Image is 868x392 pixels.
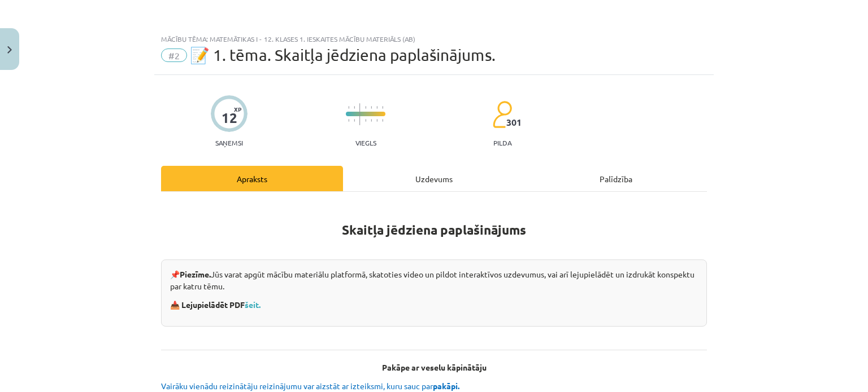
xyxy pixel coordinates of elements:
img: icon-short-line-57e1e144782c952c97e751825c79c345078a6d821885a25fce030b3d8c18986b.svg [382,106,383,109]
div: Uzdevums [343,166,525,191]
strong: Piezīme. [180,269,211,279]
img: icon-close-lesson-0947bae3869378f0d4975bcd49f059093ad1ed9edebbc8119c70593378902aed.svg [7,46,12,54]
img: icon-short-line-57e1e144782c952c97e751825c79c345078a6d821885a25fce030b3d8c18986b.svg [365,106,366,109]
img: icon-short-line-57e1e144782c952c97e751825c79c345078a6d821885a25fce030b3d8c18986b.svg [354,119,355,122]
img: icon-short-line-57e1e144782c952c97e751825c79c345078a6d821885a25fce030b3d8c18986b.svg [376,119,377,122]
div: Mācību tēma: Matemātikas i - 12. klases 1. ieskaites mācību materiāls (ab) [161,35,707,43]
img: icon-long-line-d9ea69661e0d244f92f715978eff75569469978d946b2353a9bb055b3ed8787d.svg [359,103,361,125]
a: šeit. [245,299,261,310]
span: Vairāku vienādu reizinātāju reizinājumu var aizstāt ar izteiksmi, kuru sauc par [161,381,461,391]
img: icon-short-line-57e1e144782c952c97e751825c79c345078a6d821885a25fce030b3d8c18986b.svg [348,119,349,122]
img: icon-short-line-57e1e144782c952c97e751825c79c345078a6d821885a25fce030b3d8c18986b.svg [376,106,377,109]
span: 301 [506,117,522,127]
p: 📌 Jūs varat apgūt mācību materiālu platformā, skatoties video un pildot interaktīvos uzdevumus, v... [170,268,698,292]
b: Pakāpe ar veselu kāpinātāju [382,362,487,372]
p: pilda [493,139,511,147]
div: Palīdzība [525,166,707,191]
img: icon-short-line-57e1e144782c952c97e751825c79c345078a6d821885a25fce030b3d8c18986b.svg [382,119,383,122]
b: pakāpi. [433,381,459,391]
div: Apraksts [161,166,343,191]
p: Saņemsi [211,139,248,147]
span: #2 [161,49,187,62]
img: icon-short-line-57e1e144782c952c97e751825c79c345078a6d821885a25fce030b3d8c18986b.svg [371,119,372,122]
img: icon-short-line-57e1e144782c952c97e751825c79c345078a6d821885a25fce030b3d8c18986b.svg [348,106,349,109]
img: icon-short-line-57e1e144782c952c97e751825c79c345078a6d821885a25fce030b3d8c18986b.svg [365,119,366,122]
img: icon-short-line-57e1e144782c952c97e751825c79c345078a6d821885a25fce030b3d8c18986b.svg [354,106,355,109]
strong: 📥 Lejupielādēt PDF [170,299,262,310]
img: students-c634bb4e5e11cddfef0936a35e636f08e4e9abd3cc4e673bd6f9a4125e45ecb1.svg [492,100,512,129]
img: icon-short-line-57e1e144782c952c97e751825c79c345078a6d821885a25fce030b3d8c18986b.svg [371,106,372,109]
div: 12 [222,110,237,126]
p: Viegls [355,139,376,147]
span: 📝 1. tēma. Skaitļa jēdziena paplašinājums. [190,46,496,64]
span: XP [234,106,241,112]
strong: Skaitļa jēdziena paplašinājums [342,222,526,238]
